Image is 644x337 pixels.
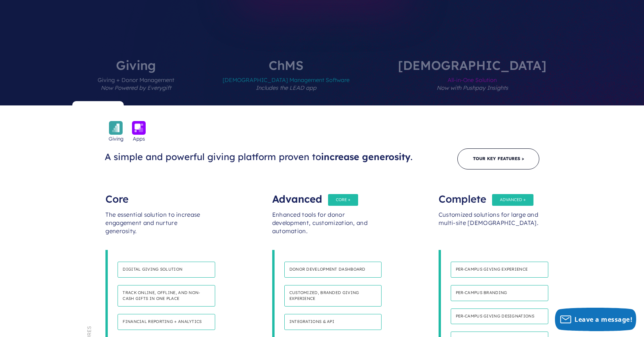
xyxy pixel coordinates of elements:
[398,71,546,105] span: All-in-One Solution
[439,203,539,250] div: Customized solutions for large and multi-site [DEMOGRAPHIC_DATA].
[74,59,198,105] label: Giving
[284,285,382,307] h4: Customized, branded giving experience
[118,285,215,307] h4: Track online, offline, and non-cash gifts in one place
[132,121,146,135] img: icon_apps-bckgrnd-600x600-1.png
[451,285,548,301] h4: Per-campus branding
[199,59,373,105] label: ChMS
[105,203,205,250] div: The essential solution to increase engagement and nurture generosity.
[451,262,548,278] h4: Per-Campus giving experience
[574,315,632,324] span: Leave a message!
[451,308,548,325] h4: Per-campus giving designations
[437,84,508,91] em: Now with Pushpay Insights
[133,135,145,143] span: Apps
[101,84,171,91] em: Now Powered by Everygift
[272,203,372,250] div: Enhanced tools for donor development, customization, and automation.
[284,262,382,278] h4: Donor development dashboard
[284,314,382,330] h4: Integrations & API
[457,148,539,169] a: Tour Key Features >
[105,187,205,203] div: Core
[223,71,350,105] span: [DEMOGRAPHIC_DATA] Management Software
[439,187,539,203] div: Complete
[109,121,123,135] img: icon_giving-bckgrnd-600x600-1.png
[118,262,215,278] h4: Digital giving solution
[555,308,636,331] button: Leave a message!
[375,59,570,105] label: [DEMOGRAPHIC_DATA]
[256,84,316,91] em: Includes the LEAD app
[118,314,215,330] h4: Financial reporting + analytics
[272,187,372,203] div: Advanced
[105,151,420,163] h3: A simple and powerful giving platform proven to .
[98,71,174,105] span: Giving + Donor Management
[109,135,123,143] span: Giving
[321,151,410,162] span: increase generosity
